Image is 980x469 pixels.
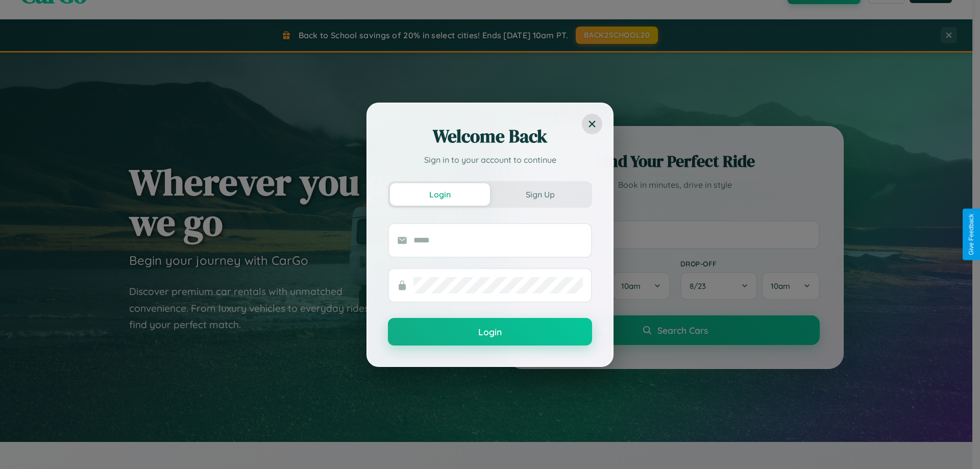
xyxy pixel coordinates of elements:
[490,183,590,206] button: Sign Up
[388,154,592,166] p: Sign in to your account to continue
[390,183,490,206] button: Login
[968,214,975,255] div: Give Feedback
[388,124,592,149] h2: Welcome Back
[388,318,592,345] button: Login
